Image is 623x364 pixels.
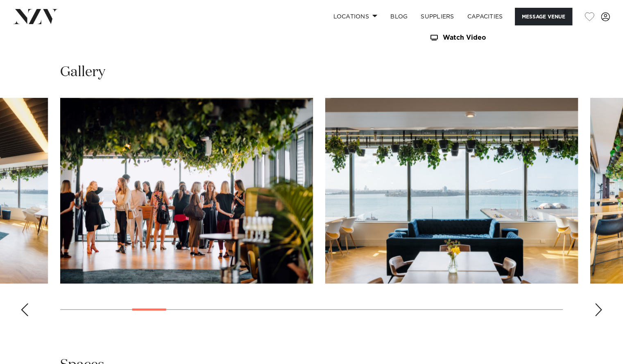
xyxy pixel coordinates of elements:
h2: Gallery [60,63,105,81]
a: SUPPLIERS [414,8,460,25]
button: Message Venue [515,8,572,25]
img: nzv-logo.png [13,9,58,24]
a: Watch Video [429,34,563,41]
a: Locations [326,8,384,25]
a: BLOG [384,8,414,25]
a: Capacities [461,8,510,25]
swiper-slide: 5 / 28 [60,98,313,283]
swiper-slide: 6 / 28 [325,98,578,283]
